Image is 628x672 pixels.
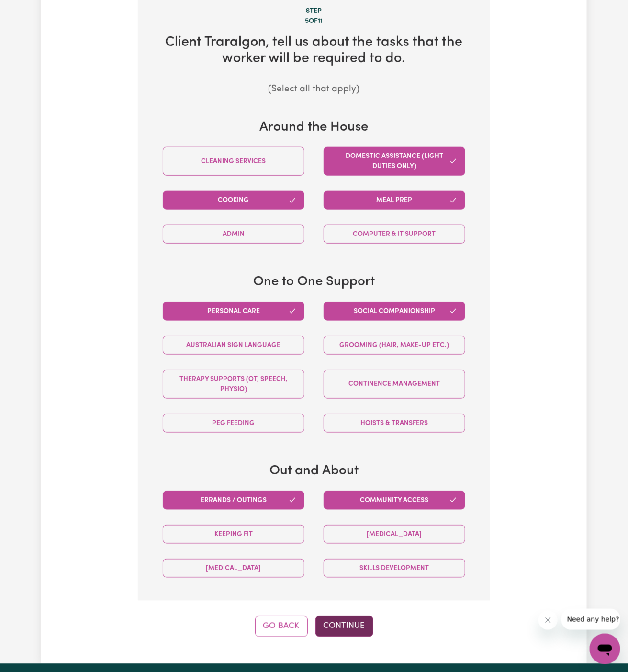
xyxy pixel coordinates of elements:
iframe: Close message [538,611,558,630]
div: 5 of 11 [153,16,475,27]
button: Grooming (hair, make-up etc.) [324,336,465,355]
h3: Out and About [153,463,475,480]
button: Personal care [163,302,304,321]
button: Continence management [324,370,465,399]
button: Australian Sign Language [163,336,304,355]
button: Therapy Supports (OT, speech, physio) [163,370,304,399]
button: Social companionship [324,302,465,321]
button: Cooking [163,191,304,210]
button: Computer & IT Support [324,225,465,244]
div: Step [153,6,475,17]
h2: Client Traralgon , tell us about the tasks that the worker will be required to do. [153,34,475,67]
button: PEG feeding [163,414,304,433]
button: Domestic assistance (light duties only) [324,147,465,176]
button: Cleaning services [163,147,304,176]
button: Admin [163,225,304,244]
button: Keeping fit [163,525,304,544]
h3: Around the House [153,120,475,136]
button: [MEDICAL_DATA] [324,525,465,544]
button: [MEDICAL_DATA] [163,559,304,578]
iframe: Button to launch messaging window [590,634,620,664]
button: Go Back [255,616,308,637]
p: (Select all that apply) [153,83,475,97]
button: Continue [315,616,373,637]
button: Skills Development [324,559,465,578]
h3: One to One Support [153,274,475,291]
button: Meal prep [324,191,465,210]
iframe: Message from company [561,609,620,630]
button: Hoists & transfers [324,414,465,433]
button: Community access [324,491,465,510]
button: Errands / Outings [163,491,304,510]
